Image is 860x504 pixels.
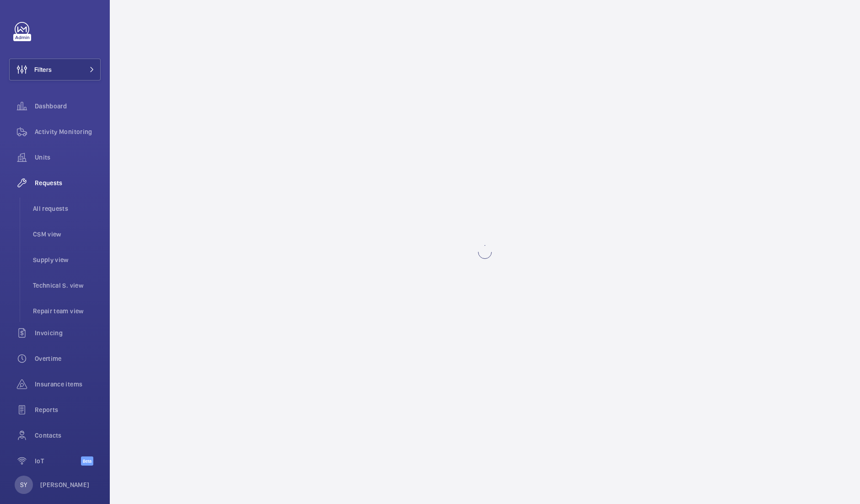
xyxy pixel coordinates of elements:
[35,431,101,440] span: Contacts
[35,178,101,188] span: Requests
[9,59,101,80] button: Filters
[35,380,101,389] span: Insurance items
[20,480,27,489] p: SY
[35,354,101,363] span: Overtime
[35,328,101,338] span: Invoicing
[33,306,101,316] span: Repair team view
[34,65,52,74] span: Filters
[33,255,101,264] span: Supply view
[35,102,101,111] span: Dashboard
[81,456,93,466] span: Beta
[33,204,101,213] span: All requests
[40,480,90,489] p: [PERSON_NAME]
[35,127,101,136] span: Activity Monitoring
[35,405,101,414] span: Reports
[35,456,81,466] span: IoT
[35,153,101,162] span: Units
[33,281,101,290] span: Technical S. view
[33,230,101,239] span: CSM view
